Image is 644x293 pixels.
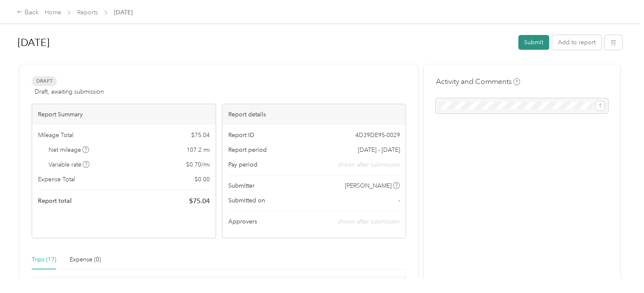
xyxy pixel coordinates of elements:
[345,181,392,190] span: [PERSON_NAME]
[49,160,90,169] span: Variable rate
[436,76,520,87] h4: Activity and Comments
[70,255,101,264] div: Expense (0)
[398,196,400,205] span: -
[338,218,400,225] span: shown after submission
[49,145,89,154] span: Net mileage
[189,196,210,206] span: $ 75.04
[187,145,210,154] span: 107.2 mi
[17,8,39,18] div: Back
[18,32,512,53] h1: Jul 2025
[32,255,56,264] div: Trips (17)
[355,131,400,140] span: 4D39DE95-0029
[195,175,210,184] span: $ 0.00
[597,246,644,293] iframe: Everlance-gr Chat Button Frame
[38,196,72,205] span: Report total
[518,35,549,50] button: Submit
[228,181,254,190] span: Submitter
[38,175,75,184] span: Expense Total
[32,104,216,125] div: Report Summary
[35,87,104,96] span: Draft, awaiting submission
[114,8,133,17] span: [DATE]
[338,160,400,169] span: shown after submission
[357,145,400,154] span: [DATE] - [DATE]
[222,104,406,125] div: Report details
[38,131,73,140] span: Mileage Total
[228,145,267,154] span: Report period
[228,196,265,205] span: Submitted on
[77,9,98,16] a: Reports
[228,217,257,226] span: Approvers
[32,76,57,86] span: Draft
[228,160,257,169] span: Pay period
[191,131,210,140] span: $ 75.04
[186,160,210,169] span: $ 0.70 / mi
[45,9,61,16] a: Home
[552,35,601,50] button: Add to report
[228,131,254,140] span: Report ID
